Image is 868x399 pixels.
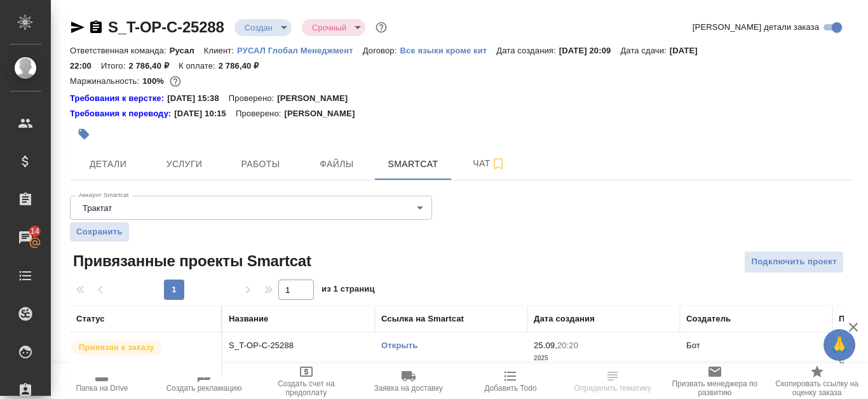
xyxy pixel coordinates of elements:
[237,44,363,55] a: РУСАЛ Глобал Менеджмент
[51,363,153,399] button: Папка на Drive
[459,363,562,399] button: Добавить Todo
[664,363,766,399] button: Призвать менеджера по развитию
[302,19,365,36] div: Создан
[534,352,674,365] p: 2025
[751,255,837,269] span: Подключить проект
[829,332,850,358] span: 🙏
[174,107,236,120] p: [DATE] 10:15
[234,19,292,36] div: Создан
[70,120,98,148] button: Добавить тэг
[357,363,459,399] button: Заявка на доставку
[562,363,664,399] button: Определить тематику
[167,73,184,90] button: 0.00 RUB;
[400,46,496,55] p: Все языки кроме кит
[381,341,417,350] a: Открыть
[672,379,759,397] span: Призвать менеджера по развитию
[88,20,104,35] button: Скопировать ссылку
[484,384,536,393] span: Добавить Todo
[308,22,350,33] button: Срочный
[167,92,229,105] p: [DATE] 15:38
[383,156,444,172] span: Smartcat
[204,46,237,55] p: Клиент:
[534,341,557,350] p: 25.09,
[70,222,129,241] button: Сохранить
[620,46,669,55] p: Дата сдачи:
[773,379,860,397] span: Скопировать ссылку на оценку заказа
[219,61,269,71] p: 2 786,40 ₽
[744,251,844,273] button: Подключить проект
[557,341,578,350] p: 20:20
[374,384,442,393] span: Заявка на доставку
[76,384,128,393] span: Папка на Drive
[236,107,285,120] p: Проверено:
[170,46,204,55] p: Русал
[108,18,224,36] a: S_T-OP-C-25288
[70,92,167,105] a: Требования к верстке:
[70,76,142,86] p: Маржинальность:
[128,61,179,71] p: 2 786,40 ₽
[559,46,621,55] p: [DATE] 20:09
[237,46,363,55] p: РУСАЛ Глобал Менеджмент
[306,156,367,172] span: Файлы
[101,61,128,71] p: Итого:
[79,341,154,354] p: Привязан к заказу
[229,339,369,352] p: S_T-OP-C-25288
[241,22,276,33] button: Создан
[70,251,311,271] span: Привязанные проекты Smartcat
[534,313,595,325] div: Дата создания
[400,44,496,55] a: Все языки кроме кит
[70,196,432,220] div: Трактат
[70,20,85,35] button: Скопировать ссылку для ЯМессенджера
[284,107,364,120] p: [PERSON_NAME]
[766,363,868,399] button: Скопировать ссылку на оценку заказа
[70,92,167,105] div: Нажми, чтобы открыть папку с инструкцией
[76,313,105,325] div: Статус
[686,341,700,350] p: Бот
[70,107,174,120] a: Требования к переводу:
[322,281,375,300] span: из 1 страниц
[229,313,268,325] div: Название
[373,19,390,36] button: Доп статусы указывают на важность/срочность заказа
[459,156,520,172] span: Чат
[824,329,855,361] button: 🙏
[166,384,242,393] span: Создать рекламацию
[142,76,167,86] p: 100%
[153,363,255,399] button: Создать рекламацию
[693,21,819,34] span: [PERSON_NAME] детали заказа
[23,225,47,238] span: 14
[70,46,170,55] p: Ответственная команда:
[255,363,358,399] button: Создать счет на предоплату
[70,107,174,120] div: Нажми, чтобы открыть папку с инструкцией
[154,156,215,172] span: Услуги
[496,46,559,55] p: Дата создания:
[76,226,123,238] span: Сохранить
[686,313,731,325] div: Создатель
[3,222,48,254] a: 14
[277,92,357,105] p: [PERSON_NAME]
[574,384,651,393] span: Определить тематику
[381,313,464,325] div: Ссылка на Smartcat
[363,46,400,55] p: Договор:
[263,379,350,397] span: Создать счет на предоплату
[79,203,116,213] button: Трактат
[491,156,506,172] svg: Подписаться
[78,156,139,172] span: Детали
[230,156,291,172] span: Работы
[229,92,278,105] p: Проверено:
[179,61,219,71] p: К оплате:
